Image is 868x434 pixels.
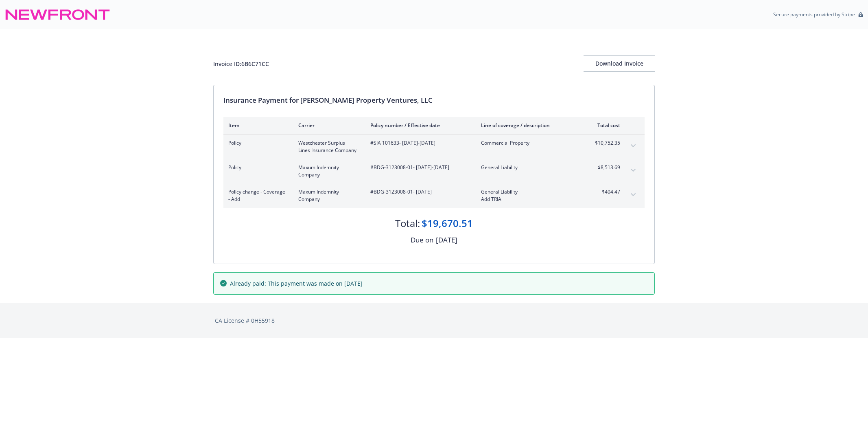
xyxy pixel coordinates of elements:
span: Maxum Indemnity Company [298,164,357,178]
span: Westchester Surplus Lines Insurance Company [298,139,357,154]
div: CA License # 0H55918 [215,316,653,325]
span: Commercial Property [481,139,577,147]
button: expand content [627,139,640,152]
span: Already paid: This payment was made on [DATE] [230,279,363,288]
button: expand content [627,164,640,177]
span: Maxum Indemnity Company [298,188,357,203]
div: Total: [395,216,420,230]
button: expand content [627,188,640,201]
span: Add TRIA [481,196,577,203]
div: Carrier [298,122,357,129]
span: General Liability [481,188,577,196]
div: Invoice ID: 6B6C71CC [213,59,269,68]
div: Total cost [590,122,620,129]
div: Policy change - Coverage - AddMaxum Indemnity Company#BDG-3123008-01- [DATE]General LiabilityAdd ... [223,183,645,208]
span: General Liability [481,164,577,171]
span: $8,513.69 [590,164,620,171]
button: Download Invoice [584,55,655,72]
span: $10,752.35 [590,139,620,147]
span: #BDG-3123008-01 - [DATE]-[DATE] [370,164,468,171]
span: Policy [228,164,285,171]
span: General LiabilityAdd TRIA [481,188,577,203]
div: Line of coverage / description [481,122,577,129]
span: Policy change - Coverage - Add [228,188,285,203]
div: PolicyWestchester Surplus Lines Insurance Company#SIA 101633- [DATE]-[DATE]Commercial Property$10... [223,134,645,159]
div: Insurance Payment for [PERSON_NAME] Property Ventures, LLC [223,95,645,106]
div: [DATE] [436,235,457,245]
span: Policy [228,139,285,147]
div: Due on [411,235,433,245]
span: #SIA 101633 - [DATE]-[DATE] [370,139,468,147]
p: Secure payments provided by Stripe [773,11,855,18]
div: Policy number / Effective date [370,122,468,129]
div: $19,670.51 [422,216,473,230]
div: Item [228,122,285,129]
div: Download Invoice [584,56,655,71]
span: #BDG-3123008-01 - [DATE] [370,188,468,196]
span: $404.47 [590,188,620,196]
div: PolicyMaxum Indemnity Company#BDG-3123008-01- [DATE]-[DATE]General Liability$8,513.69expand content [223,159,645,183]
